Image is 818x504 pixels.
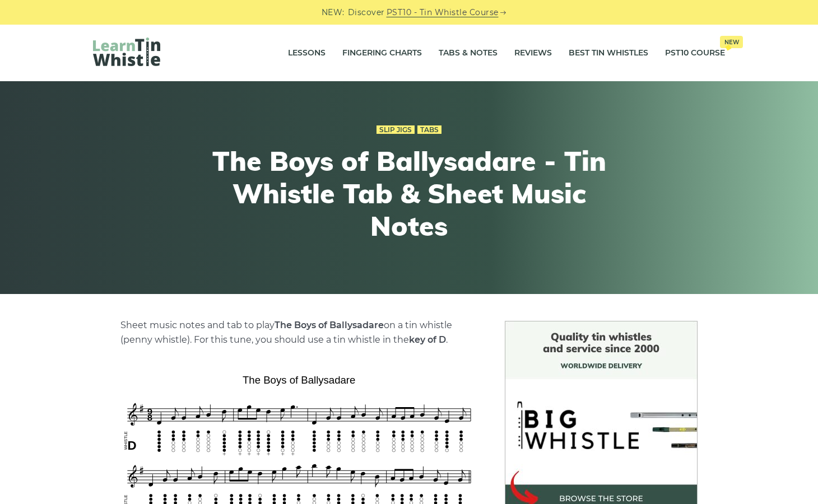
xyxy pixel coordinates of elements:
[439,39,498,67] a: Tabs & Notes
[275,320,384,330] strong: The Boys of Ballysadare
[377,125,415,134] a: Slip Jigs
[203,145,615,242] h1: The Boys of Ballysadare - Tin Whistle Tab & Sheet Music Notes
[720,36,743,48] span: New
[93,38,160,66] img: LearnTinWhistle.com
[342,39,422,67] a: Fingering Charts
[569,39,648,67] a: Best Tin Whistles
[120,318,478,347] p: Sheet music notes and tab to play on a tin whistle (penny whistle). For this tune, you should use...
[288,39,326,67] a: Lessons
[417,125,441,134] a: Tabs
[409,334,446,345] strong: key of D
[514,39,552,67] a: Reviews
[665,39,725,67] a: PST10 CourseNew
